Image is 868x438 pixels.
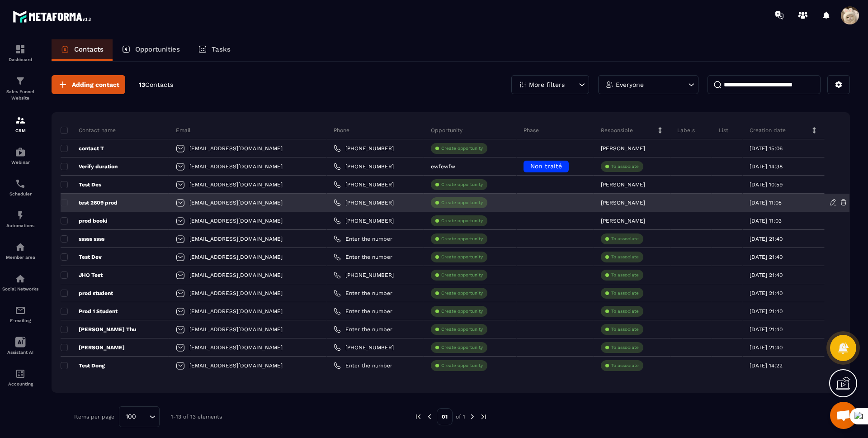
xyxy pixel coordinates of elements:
[139,412,147,422] input: Search for option
[334,217,394,224] a: [PHONE_NUMBER]
[171,414,222,420] p: 1-13 of 13 elements
[119,406,160,427] div: Search for option
[61,163,118,170] p: Verify duration
[2,128,38,133] p: CRM
[677,127,695,134] p: Labels
[61,290,113,297] p: prod student
[15,210,26,221] img: automations
[530,162,562,170] span: Non traité
[61,308,118,315] p: Prod 1 Student
[750,326,783,333] p: [DATE] 21:40
[2,286,38,291] p: Social Networks
[601,200,645,206] p: [PERSON_NAME]
[15,147,26,157] img: automations
[2,298,38,330] a: emailemailE-mailing
[601,127,633,134] p: Responsible
[74,414,114,420] p: Items per page
[414,413,422,421] img: prev
[750,181,783,188] p: [DATE] 10:59
[480,413,488,421] img: next
[441,344,483,351] p: Create opportunity
[2,57,38,62] p: Dashboard
[334,344,394,351] a: [PHONE_NUMBER]
[61,127,116,134] p: Contact name
[2,362,38,393] a: accountantaccountantAccounting
[750,145,783,152] p: [DATE] 15:06
[441,200,483,206] p: Create opportunity
[61,326,136,333] p: [PERSON_NAME] Thu
[61,271,103,279] p: JHO Test
[189,39,240,61] a: Tasks
[135,45,180,53] p: Opportunities
[15,178,26,189] img: scheduler
[52,39,113,61] a: Contacts
[61,181,101,188] p: Test Des
[750,290,783,296] p: [DATE] 21:40
[334,199,394,206] a: [PHONE_NUMBER]
[750,218,782,224] p: [DATE] 11:03
[2,203,38,235] a: automationsautomationsAutomations
[611,272,639,278] p: To associate
[15,76,26,86] img: formation
[441,218,483,224] p: Create opportunity
[719,127,728,134] p: List
[2,381,38,386] p: Accounting
[2,223,38,228] p: Automations
[437,408,453,425] p: 01
[2,235,38,267] a: automationsautomationsMember area
[750,127,786,134] p: Creation date
[2,318,38,323] p: E-mailing
[2,37,38,69] a: formationformationDashboard
[441,236,483,242] p: Create opportunity
[601,145,645,152] p: [PERSON_NAME]
[750,272,783,278] p: [DATE] 21:40
[616,81,644,88] p: Everyone
[750,362,783,369] p: [DATE] 14:22
[2,160,38,165] p: Webinar
[176,127,191,134] p: Email
[15,305,26,316] img: email
[2,350,38,355] p: Assistant AI
[2,140,38,171] a: automationsautomationsWebinar
[611,163,639,170] p: To associate
[212,45,231,53] p: Tasks
[15,242,26,252] img: automations
[611,236,639,242] p: To associate
[334,163,394,170] a: [PHONE_NUMBER]
[529,81,565,88] p: More filters
[2,330,38,362] a: Assistant AI
[15,44,26,55] img: formation
[334,181,394,188] a: [PHONE_NUMBER]
[15,368,26,379] img: accountant
[750,344,783,351] p: [DATE] 21:40
[441,272,483,278] p: Create opportunity
[61,145,104,152] p: contact T
[425,413,434,421] img: prev
[441,181,483,188] p: Create opportunity
[52,75,125,94] button: Adding contact
[2,89,38,101] p: Sales Funnel Website
[13,8,94,25] img: logo
[441,326,483,333] p: Create opportunity
[601,181,645,188] p: [PERSON_NAME]
[2,267,38,298] a: social-networksocial-networkSocial Networks
[123,412,139,422] span: 100
[72,80,119,89] span: Adding contact
[334,145,394,152] a: [PHONE_NUMBER]
[334,127,349,134] p: Phone
[334,271,394,279] a: [PHONE_NUMBER]
[113,39,189,61] a: Opportunities
[611,254,639,260] p: To associate
[431,127,462,134] p: Opportunity
[15,115,26,126] img: formation
[61,217,107,224] p: prod booki
[61,199,118,206] p: test 2609 prod
[2,108,38,140] a: formationformationCRM
[2,69,38,108] a: formationformationSales Funnel Website
[830,402,857,429] div: Mở cuộc trò chuyện
[601,218,645,224] p: [PERSON_NAME]
[524,127,539,134] p: Phase
[15,273,26,284] img: social-network
[139,81,173,89] p: 13
[611,290,639,296] p: To associate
